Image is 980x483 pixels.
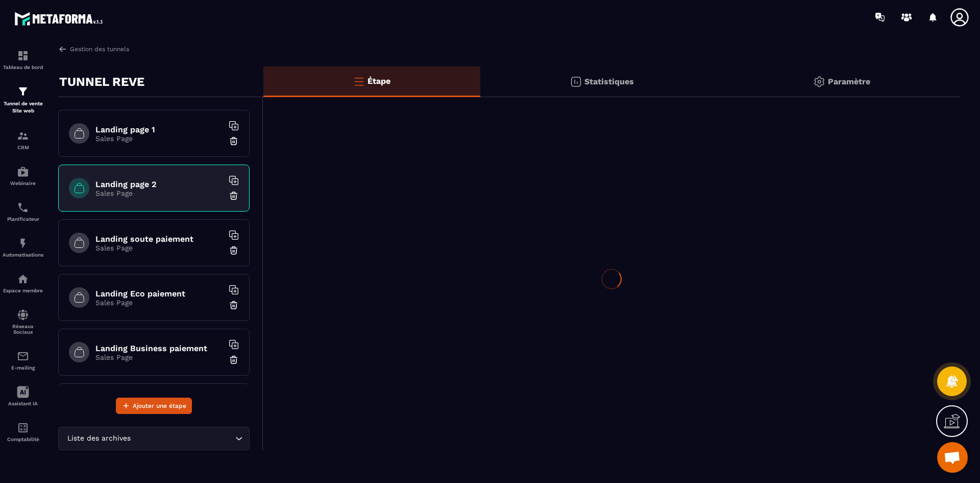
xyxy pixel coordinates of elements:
a: schedulerschedulerPlanificateur [3,194,43,229]
p: Réseaux Sociaux [3,324,43,335]
button: Ajouter une étape [116,398,192,414]
img: stats.20deebd0.svg [570,76,582,88]
input: Search for option [133,433,233,444]
p: Sales Page [95,134,223,143]
img: arrow [58,44,67,54]
a: formationformationCRM [3,122,43,158]
h6: Landing page 2 [95,179,223,189]
p: Planificateur [3,216,43,222]
img: trash [229,191,239,201]
a: automationsautomationsEspace membre [3,265,43,301]
img: scheduler [17,201,29,214]
p: Comptabilité [3,436,43,442]
img: automations [17,166,29,178]
p: Paramètre [828,77,870,86]
p: Sales Page [95,189,223,197]
p: Tunnel de vente Site web [3,100,43,114]
p: Étape [367,76,390,86]
p: Espace membre [3,288,43,293]
a: formationformationTunnel de vente Site web [3,78,43,122]
img: formation [17,130,29,142]
img: setting-gr.5f69749f.svg [813,76,825,88]
p: Automatisations [3,252,43,258]
p: Tableau de bord [3,64,43,70]
a: Assistant IA [3,378,43,414]
img: trash [229,300,239,310]
img: trash [229,355,239,365]
img: formation [17,85,29,98]
img: formation [17,50,29,62]
a: Gestion des tunnels [58,44,129,54]
span: Liste des archives [65,433,133,444]
p: E-mailing [3,365,43,371]
a: automationsautomationsAutomatisations [3,229,43,265]
img: automations [17,237,29,249]
p: CRM [3,145,43,150]
img: accountant [17,422,29,434]
h6: Landing Business paiement [95,343,223,353]
p: Assistant IA [3,401,43,406]
p: Sales Page [95,353,223,361]
img: bars-o.4a397970.svg [353,75,365,87]
p: Webinaire [3,180,43,186]
img: automations [17,273,29,285]
h6: Landing page 1 [95,125,223,134]
img: trash [229,245,239,256]
p: Sales Page [95,298,223,307]
a: formationformationTableau de bord [3,42,43,78]
a: emailemailE-mailing [3,342,43,378]
a: automationsautomationsWebinaire [3,158,43,194]
h6: Landing soute paiement [95,234,223,244]
div: Search for option [58,427,250,450]
div: Ouvrir le chat [937,442,968,473]
a: accountantaccountantComptabilité [3,414,43,450]
img: logo [14,9,106,28]
p: Statistiques [584,77,634,86]
a: social-networksocial-networkRéseaux Sociaux [3,301,43,342]
img: email [17,350,29,362]
p: TUNNEL REVE [59,72,144,92]
span: Ajouter une étape [133,401,186,411]
img: social-network [17,309,29,321]
h6: Landing Eco paiement [95,289,223,298]
img: trash [229,136,239,146]
p: Sales Page [95,244,223,252]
